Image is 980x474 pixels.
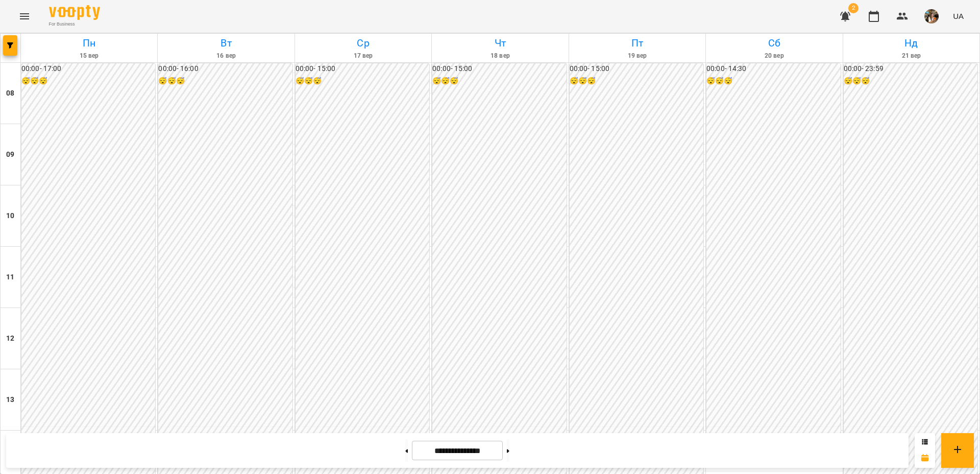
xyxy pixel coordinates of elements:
h6: 😴😴😴 [21,76,155,87]
h6: Сб [707,35,841,51]
h6: 00:00 - 14:30 [706,63,840,75]
h6: 00:00 - 16:00 [158,63,292,75]
h6: 00:00 - 15:00 [570,63,703,75]
h6: Вт [159,35,292,51]
h6: 😴😴😴 [432,76,566,87]
h6: 08 [6,88,14,99]
h6: 13 [6,394,14,406]
h6: 😴😴😴 [158,76,292,87]
h6: 09 [6,149,14,160]
h6: 16 вер [159,51,292,61]
span: 2 [848,3,859,13]
h6: Ср [297,35,430,51]
h6: 18 вер [433,51,567,61]
span: For Business [49,21,100,28]
span: UA [953,11,964,21]
h6: 😴😴😴 [296,76,429,87]
h6: 15 вер [22,51,156,61]
h6: 21 вер [845,51,978,61]
h6: 19 вер [571,51,704,61]
h6: 10 [6,210,14,222]
h6: 00:00 - 15:00 [432,63,566,75]
img: Voopty Logo [49,5,100,20]
button: Menu [12,4,37,29]
h6: 12 [6,333,14,344]
h6: 😴😴😴 [844,76,977,87]
h6: Пн [22,35,156,51]
img: bab909270f41ff6b6355ba0ec2268f93.jpg [924,9,939,23]
h6: 17 вер [297,51,430,61]
h6: 😴😴😴 [706,76,840,87]
h6: 20 вер [707,51,841,61]
h6: 11 [6,272,14,283]
h6: Нд [845,35,978,51]
h6: 00:00 - 15:00 [296,63,429,75]
h6: 00:00 - 23:59 [844,63,977,75]
h6: Чт [433,35,567,51]
h6: 😴😴😴 [570,76,703,87]
button: UA [949,7,968,26]
h6: Пт [571,35,704,51]
h6: 00:00 - 17:00 [21,63,155,75]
